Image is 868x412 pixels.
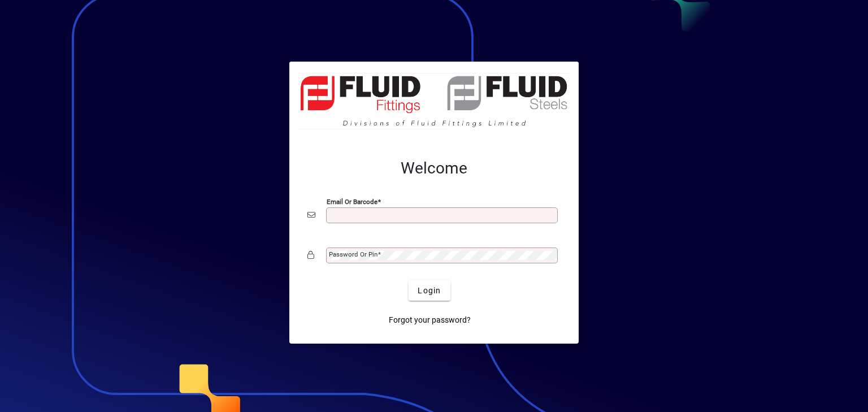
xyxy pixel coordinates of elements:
[389,314,471,326] span: Forgot your password?
[329,250,377,258] mat-label: Password or Pin
[418,285,441,297] span: Login
[409,280,450,301] button: Login
[384,310,475,330] a: Forgot your password?
[327,198,377,206] mat-label: Email or Barcode
[307,159,561,178] h2: Welcome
